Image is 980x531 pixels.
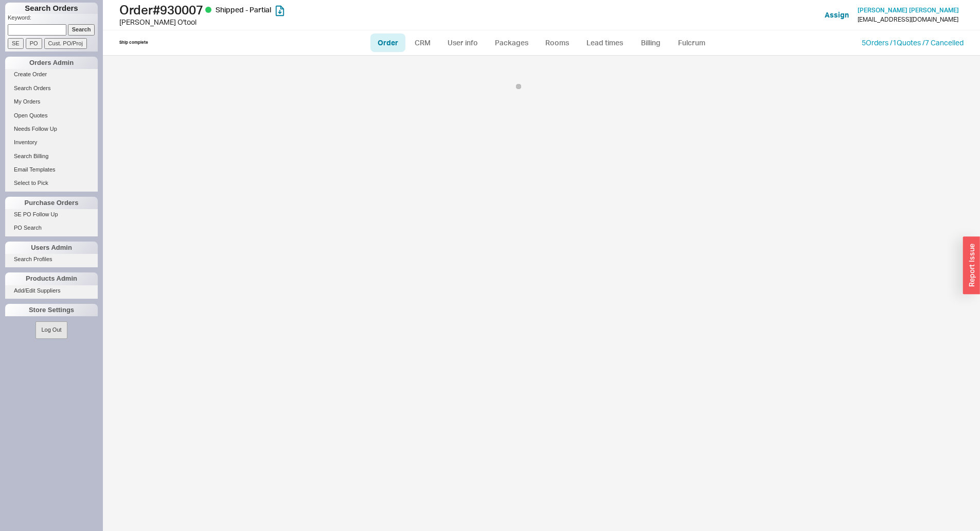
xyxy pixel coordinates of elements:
a: Email Templates [5,164,98,175]
div: Store Settings [5,304,98,316]
a: Add/Edit Suppliers [5,285,98,296]
button: Assign [825,10,849,20]
a: Fulcrum [671,33,713,52]
a: Packages [488,33,536,52]
a: Search Orders [5,83,98,94]
a: PO Search [5,222,98,233]
a: My Orders [5,96,98,107]
a: Search Profiles [5,254,98,265]
a: [PERSON_NAME] [PERSON_NAME] [858,7,959,14]
a: Rooms [538,33,577,52]
a: SE PO Follow Up [5,209,98,220]
a: Open Quotes [5,110,98,121]
a: Select to Pick [5,178,98,189]
h1: Order # 930007 [119,3,493,17]
div: Users Admin [5,242,98,254]
button: Log Out [35,321,67,338]
a: CRM [407,33,438,52]
input: Search [68,24,95,35]
span: Needs Follow Up [14,126,57,132]
span: Shipped - Partial [216,5,271,14]
a: Needs Follow Up [5,124,98,134]
input: Cust. PO/Proj [44,38,87,49]
a: Create Order [5,69,98,80]
input: PO [26,38,42,49]
div: Purchase Orders [5,197,98,209]
div: Orders Admin [5,57,98,69]
a: 5Orders /1Quotes /7 Cancelled [862,38,964,47]
a: Order [370,33,405,52]
a: Lead times [579,33,631,52]
span: [PERSON_NAME] [PERSON_NAME] [858,6,959,14]
a: Inventory [5,137,98,148]
p: Keyword: [8,14,98,24]
a: User info [440,33,486,52]
div: [EMAIL_ADDRESS][DOMAIN_NAME] [858,16,958,23]
input: SE [8,38,24,49]
div: [PERSON_NAME] O'tool [119,17,493,27]
a: Billing [633,33,669,52]
a: Search Billing [5,151,98,162]
h1: Search Orders [5,3,98,14]
div: Products Admin [5,272,98,285]
div: Ship complete [119,40,148,45]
